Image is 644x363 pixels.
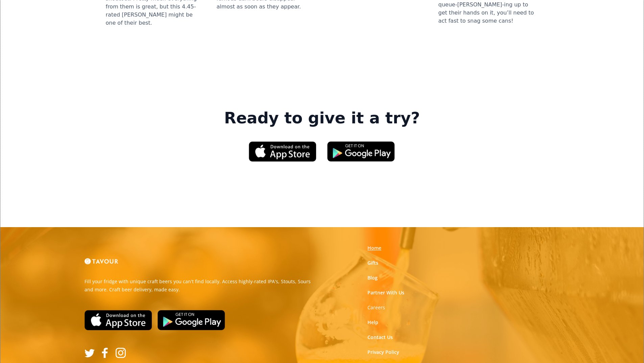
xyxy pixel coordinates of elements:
a: Help [367,319,378,326]
strong: Ready to give it a try? [224,109,420,128]
a: Careers [367,304,385,311]
p: Fill your fridge with unique craft beers you can't find locally. Access highly-rated IPA's, Stout... [85,277,317,294]
a: Blog [367,274,378,281]
a: Privacy Policy [367,349,399,356]
a: Contact Us [367,334,393,341]
a: Partner With Us [367,289,404,296]
a: Home [367,245,381,251]
a: Gifts [367,260,378,266]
